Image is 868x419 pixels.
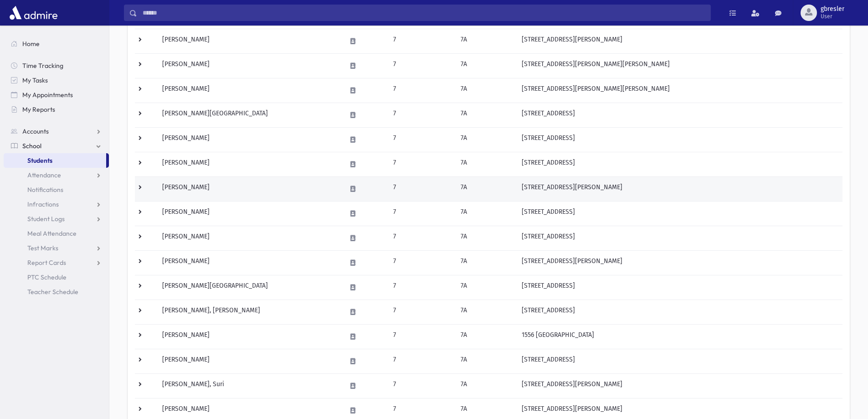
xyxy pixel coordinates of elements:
[4,182,109,197] a: Notifications
[388,78,455,103] td: 7
[157,373,341,398] td: [PERSON_NAME], Suri
[516,226,842,250] td: [STREET_ADDRESS]
[27,186,63,194] span: Notifications
[4,58,109,73] a: Time Tracking
[157,53,341,78] td: [PERSON_NAME]
[157,275,341,300] td: [PERSON_NAME][GEOGRAPHIC_DATA]
[455,250,516,275] td: 7A
[27,200,59,208] span: Infractions
[516,103,842,127] td: [STREET_ADDRESS]
[27,171,61,179] span: Attendance
[22,62,63,70] span: Time Tracking
[4,168,109,182] a: Attendance
[4,139,109,153] a: School
[388,29,455,53] td: 7
[516,324,842,349] td: 1556 [GEOGRAPHIC_DATA]
[157,127,341,152] td: [PERSON_NAME]
[7,4,60,22] img: AdmirePro
[455,53,516,78] td: 7A
[27,259,66,267] span: Report Cards
[22,105,55,114] span: My Reports
[388,226,455,250] td: 7
[4,270,109,285] a: PTC Schedule
[22,127,49,135] span: Accounts
[455,300,516,324] td: 7A
[455,127,516,152] td: 7A
[388,201,455,226] td: 7
[455,176,516,201] td: 7A
[4,226,109,241] a: Meal Attendance
[27,273,67,281] span: PTC Schedule
[516,152,842,176] td: [STREET_ADDRESS]
[22,91,73,99] span: My Appointments
[455,226,516,250] td: 7A
[388,275,455,300] td: 7
[516,53,842,78] td: [STREET_ADDRESS][PERSON_NAME][PERSON_NAME]
[157,78,341,103] td: [PERSON_NAME]
[455,201,516,226] td: 7A
[516,29,842,53] td: [STREET_ADDRESS][PERSON_NAME]
[4,212,109,226] a: Student Logs
[821,5,844,13] span: gbresler
[4,124,109,139] a: Accounts
[27,288,78,296] span: Teacher Schedule
[27,229,77,238] span: Meal Attendance
[4,102,109,117] a: My Reports
[516,250,842,275] td: [STREET_ADDRESS][PERSON_NAME]
[516,300,842,324] td: [STREET_ADDRESS]
[516,127,842,152] td: [STREET_ADDRESS]
[516,349,842,373] td: [STREET_ADDRESS]
[4,197,109,212] a: Infractions
[388,250,455,275] td: 7
[4,36,109,51] a: Home
[388,324,455,349] td: 7
[4,88,109,102] a: My Appointments
[4,73,109,88] a: My Tasks
[455,29,516,53] td: 7A
[388,176,455,201] td: 7
[455,275,516,300] td: 7A
[157,201,341,226] td: [PERSON_NAME]
[388,127,455,152] td: 7
[157,176,341,201] td: [PERSON_NAME]
[157,250,341,275] td: [PERSON_NAME]
[157,103,341,127] td: [PERSON_NAME][GEOGRAPHIC_DATA]
[4,153,106,168] a: Students
[388,300,455,324] td: 7
[516,78,842,103] td: [STREET_ADDRESS][PERSON_NAME][PERSON_NAME]
[157,152,341,176] td: [PERSON_NAME]
[157,300,341,324] td: [PERSON_NAME], [PERSON_NAME]
[388,152,455,176] td: 7
[22,142,41,150] span: School
[516,275,842,300] td: [STREET_ADDRESS]
[4,285,109,299] a: Teacher Schedule
[27,215,65,223] span: Student Logs
[388,53,455,78] td: 7
[22,76,48,84] span: My Tasks
[157,349,341,373] td: [PERSON_NAME]
[27,156,52,165] span: Students
[22,40,40,48] span: Home
[157,324,341,349] td: [PERSON_NAME]
[455,349,516,373] td: 7A
[455,152,516,176] td: 7A
[455,78,516,103] td: 7A
[516,373,842,398] td: [STREET_ADDRESS][PERSON_NAME]
[821,13,844,20] span: User
[455,103,516,127] td: 7A
[157,29,341,53] td: [PERSON_NAME]
[137,5,710,21] input: Search
[388,373,455,398] td: 7
[388,103,455,127] td: 7
[157,226,341,250] td: [PERSON_NAME]
[4,255,109,270] a: Report Cards
[4,241,109,255] a: Test Marks
[388,349,455,373] td: 7
[455,373,516,398] td: 7A
[455,324,516,349] td: 7A
[516,201,842,226] td: [STREET_ADDRESS]
[516,176,842,201] td: [STREET_ADDRESS][PERSON_NAME]
[27,244,58,252] span: Test Marks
